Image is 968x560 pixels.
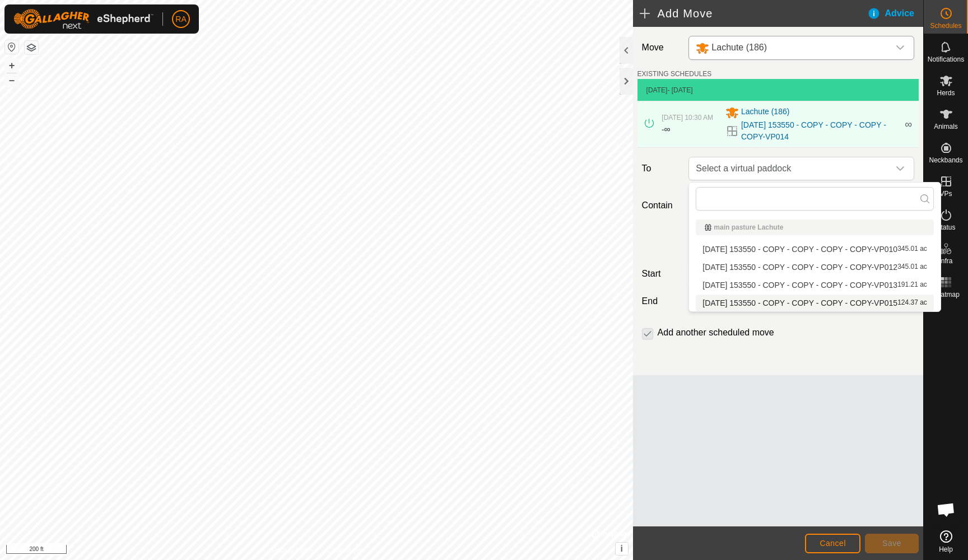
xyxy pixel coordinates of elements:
[805,534,860,553] button: Cancel
[175,13,186,25] span: RA
[637,267,685,281] label: Start
[889,36,911,59] div: dropdown trigger
[637,199,685,212] label: Contain
[696,241,934,258] li: 2025-08-09 153550 - COPY - COPY - COPY - COPY-VP010
[928,56,964,63] span: Notifications
[867,7,923,20] div: Advice
[646,86,668,94] span: [DATE]
[932,291,960,298] span: Heatmap
[924,526,968,557] a: Help
[640,7,867,20] h2: Add Move
[696,259,934,276] li: 2025-08-09 153550 - COPY - COPY - COPY - COPY-VP012
[272,545,314,556] a: Privacy Policy
[662,123,670,136] div: -
[939,546,953,553] span: Help
[5,59,18,72] button: +
[897,299,927,307] span: 124.37 ac
[702,263,897,271] span: [DATE] 153550 - COPY - COPY - COPY - COPY-VP012
[658,328,774,337] label: Add another scheduled move
[616,543,628,555] button: i
[897,245,927,253] span: 345.01 ac
[327,545,360,556] a: Contact Us
[741,119,898,143] a: [DATE] 153550 - COPY - COPY - COPY - COPY-VP014
[691,157,889,180] span: Select a virtual paddock
[930,22,961,29] span: Schedules
[882,539,901,548] span: Save
[696,277,934,293] li: 2025-08-09 153550 - COPY - COPY - COPY - COPY-VP013
[620,544,622,553] span: i
[711,43,767,52] span: Lachute (186)
[702,245,897,253] span: [DATE] 153550 - COPY - COPY - COPY - COPY-VP010
[741,106,789,119] span: Lachute (186)
[929,157,962,164] span: Neckbands
[702,281,897,289] span: [DATE] 153550 - COPY - COPY - COPY - COPY-VP013
[637,69,712,79] label: EXISTING SCHEDULES
[637,295,685,308] label: End
[696,295,934,311] li: 2025-08-09 153550 - COPY - COPY - COPY - COPY-VP015
[865,534,919,553] button: Save
[667,86,692,94] span: - [DATE]
[5,40,18,54] button: Reset Map
[25,41,38,54] button: Map Layers
[939,258,952,264] span: Infra
[689,215,941,311] ul: Option List
[897,281,927,289] span: 191.21 ac
[820,539,846,548] span: Cancel
[637,36,685,60] label: Move
[705,224,925,231] div: main pasture Lachute
[934,123,958,130] span: Animals
[664,124,670,134] span: ∞
[702,299,897,307] span: [DATE] 153550 - COPY - COPY - COPY - COPY-VP015
[929,493,963,526] div: Open chat
[5,73,18,87] button: –
[691,36,889,59] span: Lachute
[905,119,912,130] span: ∞
[937,90,955,96] span: Herds
[662,114,713,122] span: [DATE] 10:30 AM
[939,190,952,197] span: VPs
[897,263,927,271] span: 345.01 ac
[637,157,685,180] label: To
[13,9,153,29] img: Gallagher Logo
[889,157,911,180] div: dropdown trigger
[936,224,955,231] span: Status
